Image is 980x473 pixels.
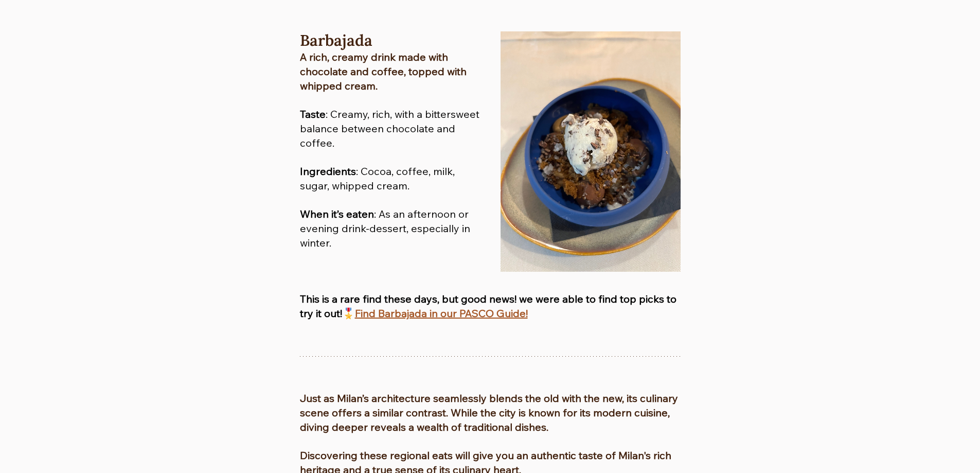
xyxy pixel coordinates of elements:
span: A rich, creamy drink made with chocolate and coffee, topped with whipped cream. [300,50,469,92]
span: Taste [300,108,326,120]
span: When it’s eaten [300,207,374,220]
a: Find Barbajada in our PASCO Guide! [355,308,528,320]
span: : As an afternoon or evening drink-dessert, especially in winter. [300,207,473,249]
span: Find Barbajada in our PASCO Guide! [355,307,528,320]
span: Ingredients [300,165,356,178]
img: Barbajada [501,31,681,272]
span: Just as Milan’s architecture seamlessly blends the old with the new, its culinary scene offers a ... [300,392,681,433]
span: but good news! we were able to find top picks to try it out! [300,292,679,320]
span: Barbajada [300,30,372,50]
span: : Cocoa, coffee, milk, sugar, whipped cream. [300,165,457,192]
span: 🎖️ [342,307,355,320]
span: : Creamy, rich, with a bittersweet balance between chocolate and coffee. [300,108,482,149]
span: This is a rare find these days, [300,292,439,305]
